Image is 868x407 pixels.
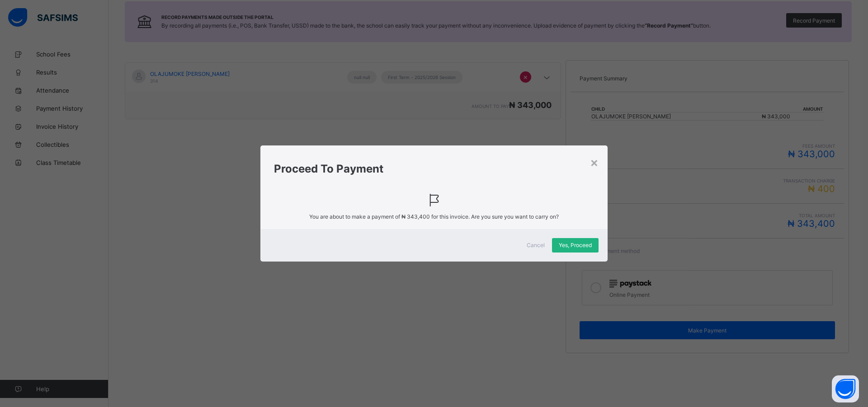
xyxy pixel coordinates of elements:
[274,162,594,175] h1: Proceed To Payment
[527,242,545,248] span: Cancel
[401,213,430,220] span: ₦ 343,400
[274,213,594,220] span: You are about to make a payment of for this invoice. Are you sure you want to carry on?
[559,242,592,248] span: Yes, Proceed
[590,154,599,170] div: ×
[832,375,859,402] button: Open asap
